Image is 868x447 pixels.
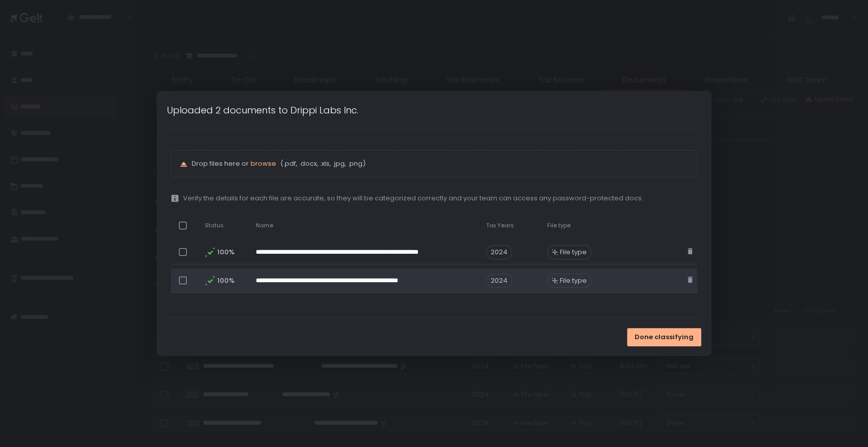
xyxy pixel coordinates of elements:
span: File type [560,276,587,285]
span: File type [560,248,587,257]
p: Drop files here or [192,159,689,168]
span: Name [256,222,273,229]
span: Verify the details for each file are accurate, so they will be categorized correctly and your tea... [183,194,643,203]
span: Status [205,222,224,229]
span: 2024 [486,274,512,288]
button: browse [251,159,276,168]
span: File type [547,222,571,229]
span: (.pdf, .docx, .xls, .jpg, .png) [278,159,366,168]
h1: Uploaded 2 documents to Drippi Labs Inc. [167,103,358,117]
button: Done classifying [627,328,701,346]
span: 100% [217,248,233,257]
span: Done classifying [635,333,694,342]
span: browse [251,159,276,168]
span: 100% [217,276,233,285]
span: 2024 [486,245,512,259]
span: Tax Years [486,222,514,229]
